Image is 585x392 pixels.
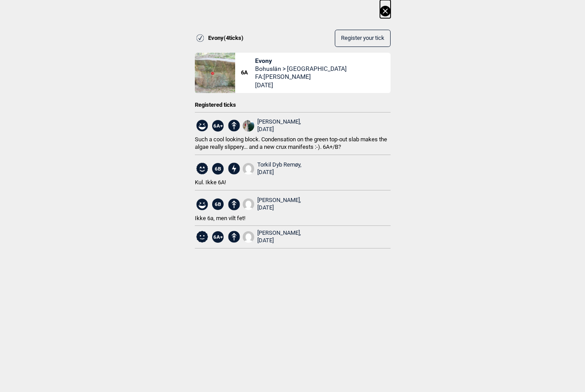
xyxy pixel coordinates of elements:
[195,136,387,150] span: Such a cool looking block. Condensation on the green top-out slab makes the algae really slippery...
[243,198,254,210] img: User fallback1
[257,229,301,245] div: [PERSON_NAME],
[335,30,391,47] button: Register your tick
[255,81,347,89] span: [DATE]
[257,197,301,212] div: [PERSON_NAME],
[195,53,235,93] img: Evony
[255,57,347,65] span: Evony
[243,229,301,245] a: User fallback1[PERSON_NAME], [DATE]
[195,101,391,109] div: Registered ticks
[257,169,302,176] div: [DATE]
[257,118,301,133] div: [PERSON_NAME],
[212,198,224,210] span: 6B
[243,161,302,176] a: User fallback1Torkil Dyb Remøy, [DATE]
[195,215,245,221] span: Ikke 6a, men vilt fet!
[195,179,226,186] span: Kul. Ikke 6A!
[341,35,384,42] span: Register your tick
[257,126,301,133] div: [DATE]
[243,163,254,175] img: User fallback1
[212,231,224,243] span: 6A+
[243,231,254,243] img: User fallback1
[243,118,301,133] a: FB IMG 1628411478605[PERSON_NAME], [DATE]
[257,237,301,245] div: [DATE]
[257,204,301,212] div: [DATE]
[243,120,254,132] img: FB IMG 1628411478605
[241,69,256,77] span: 6A
[255,73,347,81] span: FA: [PERSON_NAME]
[257,161,302,176] div: Torkil Dyb Remøy,
[243,197,301,212] a: User fallback1[PERSON_NAME], [DATE]
[208,35,244,42] span: Evony ( 4 ticks)
[212,120,224,132] span: 6A+
[212,163,224,175] span: 6B
[255,65,347,73] span: Bohuslän > [GEOGRAPHIC_DATA]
